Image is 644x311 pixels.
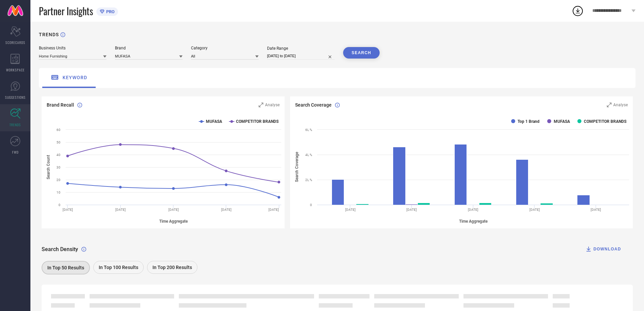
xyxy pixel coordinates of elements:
[42,246,78,252] span: Search Density
[9,122,21,127] span: TRENDS
[39,4,93,18] span: Partner Insights
[56,140,61,144] text: 50
[168,208,179,212] text: [DATE]
[343,47,380,59] button: SEARCH
[584,119,626,124] text: COMPETITOR BRANDS
[63,75,87,80] span: keyword
[468,208,478,212] text: [DATE]
[99,265,138,270] span: In Top 100 Results
[294,152,299,182] tspan: Search Coverage
[159,219,188,224] tspan: Time Aggregate
[39,46,106,50] div: Business Units
[607,103,612,107] svg: Zoom
[295,102,332,108] span: Search Coverage
[115,46,183,50] div: Brand
[554,119,570,124] text: MUFASA
[5,40,25,45] span: SCORECARDS
[58,203,61,207] text: 0
[268,208,279,212] text: [DATE]
[407,208,417,212] text: [DATE]
[267,46,335,51] div: Date Range
[585,246,621,252] div: DOWNLOAD
[206,119,222,124] text: MUFASA
[56,153,61,157] text: 40
[267,52,335,60] input: Select date range
[63,208,73,212] text: [DATE]
[56,191,61,194] text: 10
[6,67,25,72] span: WORKSPACE
[46,155,51,179] tspan: Search Count
[221,208,232,212] text: [DATE]
[47,102,74,108] span: Brand Recall
[104,9,115,14] span: PRO
[152,265,192,270] span: In Top 200 Results
[613,103,628,107] span: Analyse
[572,5,584,17] div: Open download list
[56,165,61,169] text: 30
[56,178,61,182] text: 20
[5,95,26,100] span: SUGGESTIONS
[47,265,84,270] span: In Top 50 Results
[191,46,259,50] div: Category
[345,208,356,212] text: [DATE]
[305,153,312,157] text: 4L %
[529,208,540,212] text: [DATE]
[265,103,280,107] span: Analyse
[305,128,312,132] text: 6L %
[577,242,629,256] button: DOWNLOAD
[591,208,601,212] text: [DATE]
[56,128,61,132] text: 60
[305,178,312,182] text: 2L %
[39,32,59,37] h1: TRENDS
[459,219,488,224] tspan: Time Aggregate
[259,103,263,107] svg: Zoom
[12,150,19,155] span: FWD
[115,208,126,212] text: [DATE]
[236,119,279,124] text: COMPETITOR BRANDS
[518,119,540,124] text: Top 1 Brand
[310,203,312,207] text: 0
